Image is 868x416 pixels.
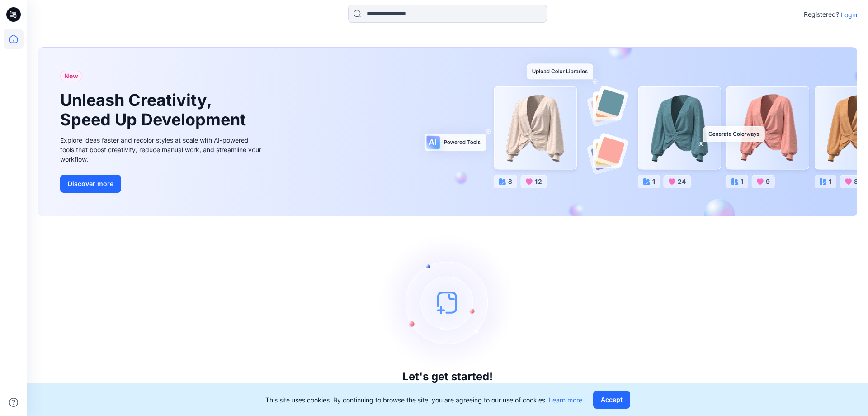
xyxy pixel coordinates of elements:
div: Explore ideas faster and recolor styles at scale with AI-powered tools that boost creativity, red... [60,135,264,164]
img: empty-state-image.svg [380,234,515,370]
p: Registered? [804,9,839,20]
button: Discover more [60,175,121,193]
h3: Let's get started! [402,370,493,383]
p: Login [841,10,857,19]
span: New [64,71,78,81]
a: Discover more [60,175,264,193]
button: Accept [593,391,630,409]
p: This site uses cookies. By continuing to browse the site, you are agreeing to our use of cookies. [265,395,582,405]
h1: Unleash Creativity, Speed Up Development [60,91,250,129]
a: Learn more [549,396,582,404]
